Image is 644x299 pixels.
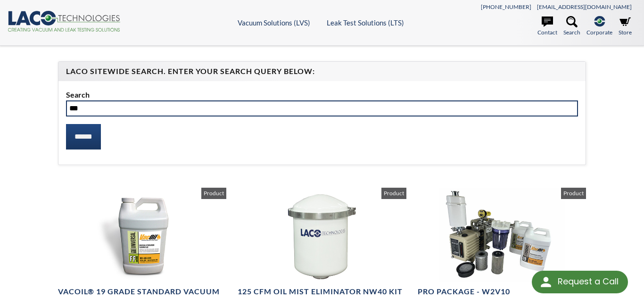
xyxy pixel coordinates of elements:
[619,16,632,37] a: Store
[481,3,531,10] a: [PHONE_NUMBER]
[561,188,586,199] span: Product
[563,16,580,37] a: Search
[66,89,578,101] label: Search
[381,188,406,199] span: Product
[586,28,612,37] span: Corporate
[537,3,632,10] a: [EMAIL_ADDRESS][DOMAIN_NAME]
[538,274,553,290] img: round button
[201,188,226,199] span: Product
[66,66,578,76] h4: LACO Sitewide Search. Enter your Search Query Below:
[418,287,586,297] h4: Pro Package - W2V10
[238,287,406,297] h4: 125 CFM Oil Mist Eliminator NW40 Kit
[238,18,310,27] a: Vacuum Solutions (LVS)
[532,271,628,293] div: Request a Call
[327,18,404,27] a: Leak Test Solutions (LTS)
[558,271,619,292] div: Request a Call
[537,16,557,37] a: Contact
